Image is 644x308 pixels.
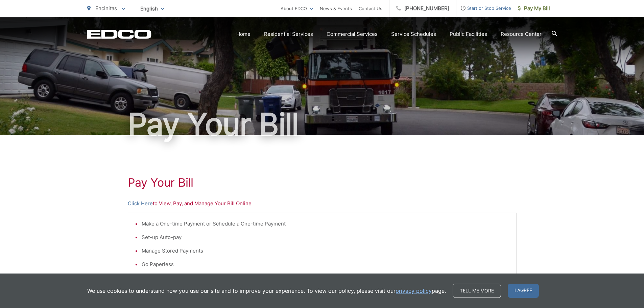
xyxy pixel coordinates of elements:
[142,247,509,255] li: Manage Stored Payments
[450,30,487,38] a: Public Facilities
[87,108,557,141] h1: Pay Your Bill
[281,4,313,13] a: About EDCO
[142,260,509,268] li: Go Paperless
[142,220,509,228] li: Make a One-time Payment or Schedule a One-time Payment
[264,30,313,38] a: Residential Services
[128,199,153,208] a: Click Here
[518,4,550,13] span: Pay My Bill
[359,4,382,13] a: Contact Us
[508,284,539,298] span: I agree
[87,29,151,39] a: EDCD logo. Return to the homepage.
[320,4,352,13] a: News & Events
[95,5,117,11] span: Encinitas
[87,287,446,295] p: We use cookies to understand how you use our site and to improve your experience. To view our pol...
[453,284,501,298] a: Tell me more
[128,176,517,189] h1: Pay Your Bill
[501,30,542,38] a: Resource Center
[391,30,436,38] a: Service Schedules
[135,3,169,15] span: English
[396,287,432,295] a: privacy policy
[142,233,509,241] li: Set-up Auto-pay
[128,199,517,208] p: to View, Pay, and Manage Your Bill Online
[327,30,378,38] a: Commercial Services
[236,30,251,38] a: Home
